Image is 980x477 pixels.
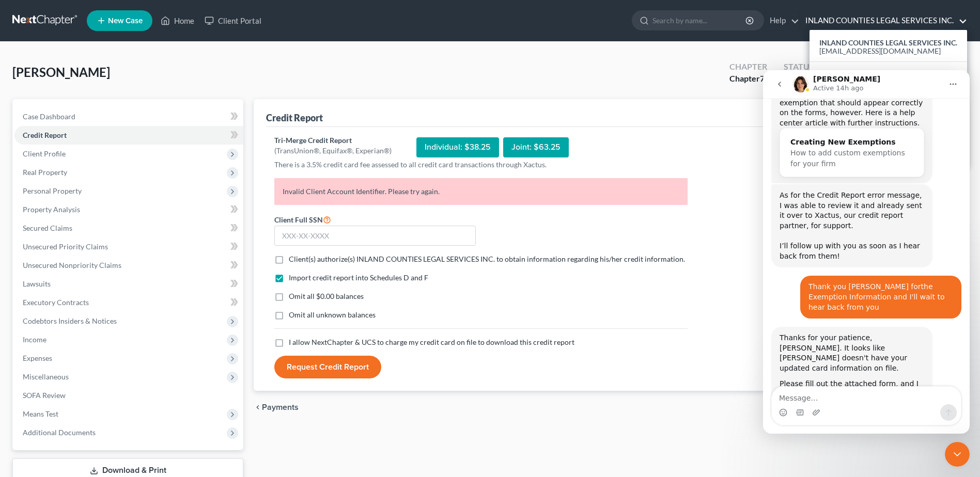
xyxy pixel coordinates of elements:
button: Upload attachment [49,338,57,346]
button: Emoji picker [16,338,24,346]
span: [EMAIL_ADDRESS][DOMAIN_NAME] [819,46,941,55]
span: How to add custom exemptions for your firm [27,78,142,98]
span: Client Full SSN [274,215,323,224]
div: You can create a firm-created exemption that should appear correctly on the forms, however. Here ... [17,18,161,58]
span: Import credit report into Schedules D and F [289,273,428,282]
div: Thanks for your patience, [PERSON_NAME]. It looks like [PERSON_NAME] doesn't have your updated ca... [17,263,161,303]
div: INLAND COUNTIES LEGAL SERVICES INC. [810,30,967,166]
a: Home [155,11,199,30]
div: Emma says… [8,114,198,205]
div: Chapter [729,73,767,85]
a: Credit Report [14,126,243,145]
span: Client Profile [23,149,66,158]
a: Help [765,11,799,30]
div: Creating New ExemptionsHow to add custom exemptions for your firm [17,58,161,107]
div: Thank you [PERSON_NAME] forthe Exemption Information and I'll wait to hear back from you [37,205,198,248]
input: Search by name... [652,11,747,30]
div: Creating New Exemptions [27,67,150,77]
span: Real Property [23,168,67,177]
a: Case Dashboard [14,107,243,126]
span: SOFA Review [23,391,66,400]
span: [PERSON_NAME] [12,65,110,79]
button: Gif picker [33,338,41,346]
div: Chapter [729,61,767,73]
iframe: Intercom live chat [945,442,970,467]
div: As for the Credit Report error message, I was able to review it and already sent it over to Xactu... [8,114,169,197]
span: Property Analysis [23,205,80,214]
a: INLAND COUNTIES LEGAL SERVICES INC. [800,11,967,30]
button: Send a message… [177,334,194,351]
div: (TransUnion®, Equifax®, Experian®) [274,146,392,156]
a: Unsecured Priority Claims [14,237,243,256]
span: Unsecured Nonpriority Claims [23,261,121,269]
span: Additional Documents [23,428,96,437]
span: Executory Contracts [23,298,89,307]
span: Secured Claims [23,224,72,232]
a: Property Analysis [14,200,243,219]
span: Means Test [23,409,58,418]
span: Income [23,335,46,344]
i: chevron_left [254,403,262,411]
div: Emma says… [8,257,198,380]
span: Client(s) authorize(s) INLAND COUNTIES LEGAL SERVICES INC. to obtain information regarding his/he... [289,255,685,263]
a: Unsecured Nonpriority Claims [14,256,243,275]
div: Status [784,61,814,73]
a: Executory Contracts [14,293,243,312]
div: Joint: $63.25 [503,137,569,157]
span: Case Dashboard [23,112,75,121]
div: Credit Report [266,112,323,124]
a: Client Portal [199,11,267,30]
span: I allow NextChapter & UCS to charge my credit card on file to download this credit report [289,338,574,346]
span: 7 [760,73,765,83]
div: Thanks for your patience, [PERSON_NAME]. It looks like [PERSON_NAME] doesn't have your updated ca... [8,257,169,361]
span: Omit all unknown balances [289,310,376,319]
button: Request Credit Report [274,356,381,378]
span: Unsecured Priority Claims [23,242,108,251]
iframe: Intercom live chat [763,70,970,434]
span: Credit Report [23,131,67,139]
a: Secured Claims [14,219,243,237]
strong: INLAND COUNTIES LEGAL SERVICES INC. [819,38,957,47]
button: chevron_left Payments [254,403,299,411]
a: My Account Settings [810,66,967,84]
p: There is a 3.5% credit card fee assessed to all credit card transactions through Xactus. [274,160,688,170]
input: XXX-XX-XXXX [274,226,476,246]
span: Expenses [23,354,52,362]
span: New Case [108,17,143,25]
a: Lawsuits [14,275,243,293]
p: Invalid Client Account Identifier. Please try again. [274,178,688,205]
div: Please fill out the attached form, and I will work with [PERSON_NAME] to update everything for you. [17,309,161,339]
div: Thank you [PERSON_NAME] forthe Exemption Information and I'll wait to hear back from you [45,212,190,242]
div: As for the Credit Report error message, I was able to review it and already sent it over to Xactu... [17,120,161,191]
span: Codebtors Insiders & Notices [23,316,117,325]
span: Omit all $0.00 balances [289,292,364,300]
div: Individual: $38.25 [416,137,499,157]
span: Miscellaneous [23,372,69,381]
a: SOFA Review [14,386,243,405]
span: Lawsuits [23,279,51,288]
span: Personal Property [23,186,82,195]
textarea: Message… [9,316,198,334]
div: Tri-Merge Credit Report [274,135,392,146]
div: Rudy says… [8,205,198,257]
span: Payments [262,403,299,411]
